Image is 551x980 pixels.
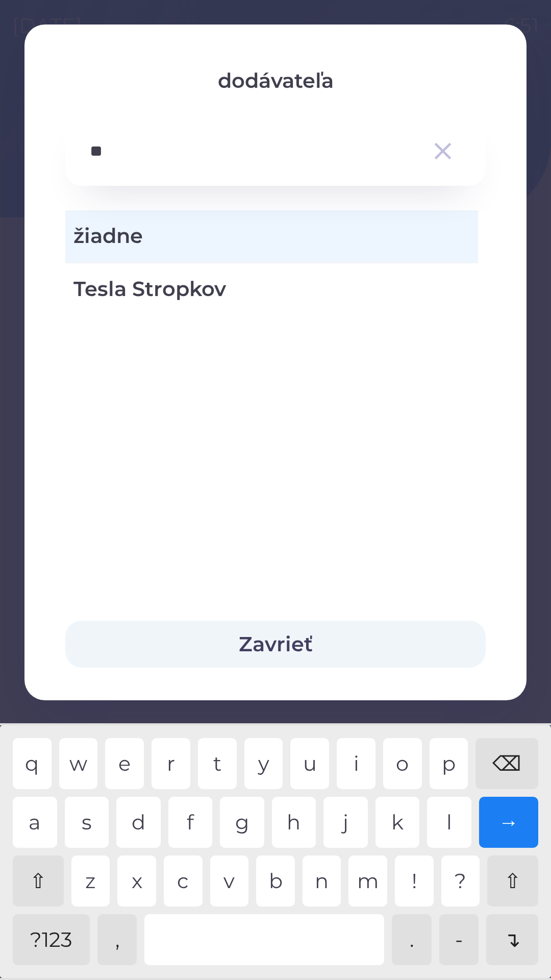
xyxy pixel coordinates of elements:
button: Zavrieť [65,621,486,668]
div: žiadne [65,210,478,261]
p: dodávateľa [65,65,486,96]
span: žiadne [73,220,470,251]
div: Tesla Stropkov [65,263,478,314]
span: Tesla Stropkov [73,274,470,304]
